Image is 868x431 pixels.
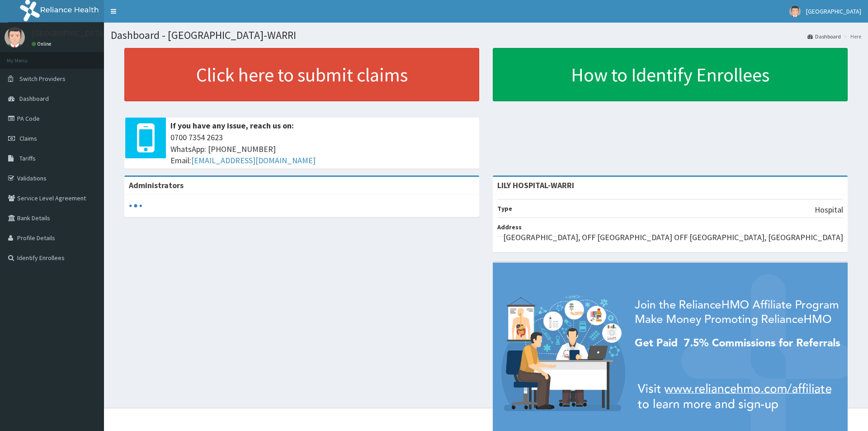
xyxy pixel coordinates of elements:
[111,29,861,41] h1: Dashboard - [GEOGRAPHIC_DATA]-WARRI
[19,75,66,83] span: Switch Providers
[32,29,106,38] p: [GEOGRAPHIC_DATA]
[19,134,37,142] span: Claims
[806,7,861,15] span: [GEOGRAPHIC_DATA]
[503,232,843,243] p: [GEOGRAPHIC_DATA], OFF [GEOGRAPHIC_DATA] OFF [GEOGRAPHIC_DATA], [GEOGRAPHIC_DATA]
[191,155,316,166] a: [EMAIL_ADDRESS][DOMAIN_NAME]
[19,154,36,162] span: Tariffs
[129,199,142,213] svg: audio-loading
[32,41,53,47] a: Online
[497,180,574,190] strong: LILY HOSPITAL-WARRI
[789,6,801,17] img: User Image
[497,223,522,231] b: Address
[493,48,848,101] a: How to Identify Enrollees
[5,27,25,47] img: User Image
[170,120,294,131] b: If you have any issue, reach us on:
[170,132,475,166] span: 0700 7354 2623 WhatsApp: [PHONE_NUMBER] Email:
[807,33,841,40] a: Dashboard
[497,204,512,213] b: Type
[842,33,861,40] li: Here
[124,48,479,101] a: Click here to submit claims
[815,204,843,216] p: Hospital
[129,180,184,190] b: Administrators
[19,95,49,103] span: Dashboard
